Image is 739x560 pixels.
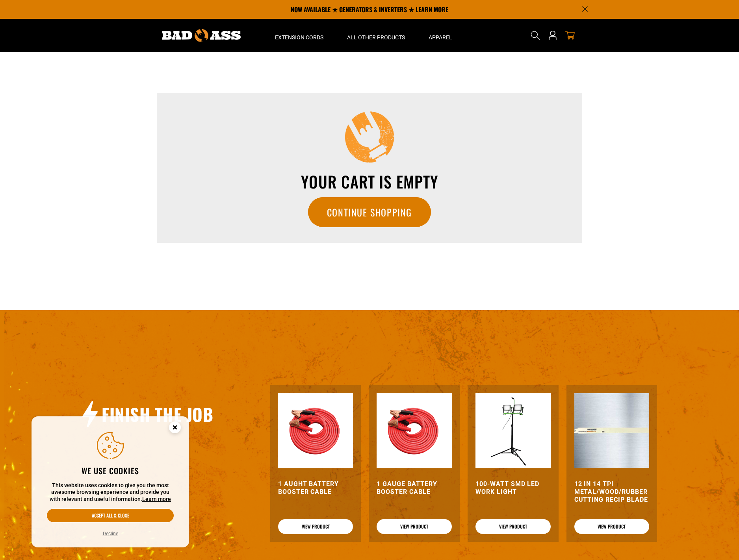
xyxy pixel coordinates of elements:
[377,519,452,534] a: View Product
[574,393,650,468] img: 12 In 14 TPI Metal/Wood/Rubber Cutting Recip Blade
[335,19,417,52] summary: All Other Products
[417,19,464,52] summary: Apparel
[308,197,431,227] a: Continue Shopping
[47,482,174,503] p: This website uses cookies to give you the most awesome browsing experience and provide you with r...
[275,34,323,41] span: Extension Cords
[142,496,171,502] a: Learn more
[102,403,213,425] h2: Finish The Job
[347,34,405,41] span: All Other Products
[377,480,452,496] a: 1 Gauge Battery Booster Cable
[429,34,452,41] span: Apparel
[47,509,174,522] button: Accept all & close
[475,519,551,534] a: View Product
[162,29,241,42] img: Bad Ass Extension Cords
[32,416,189,548] aside: Cookie Consent
[377,393,452,468] img: orange
[278,519,353,534] a: View Product
[574,480,650,504] a: 12 In 14 TPI Metal/Wood/Rubber Cutting Recip Blade
[47,466,174,476] h2: We use cookies
[278,480,353,496] a: 1 Aught Battery Booster Cable
[278,393,353,468] img: features
[574,519,650,534] a: View Product
[475,393,551,468] img: features
[475,480,551,496] a: 100-Watt SMD LED Work Light
[529,29,542,42] summary: Search
[100,530,121,538] button: Decline
[178,174,561,189] h3: Your cart is empty
[263,19,335,52] summary: Extension Cords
